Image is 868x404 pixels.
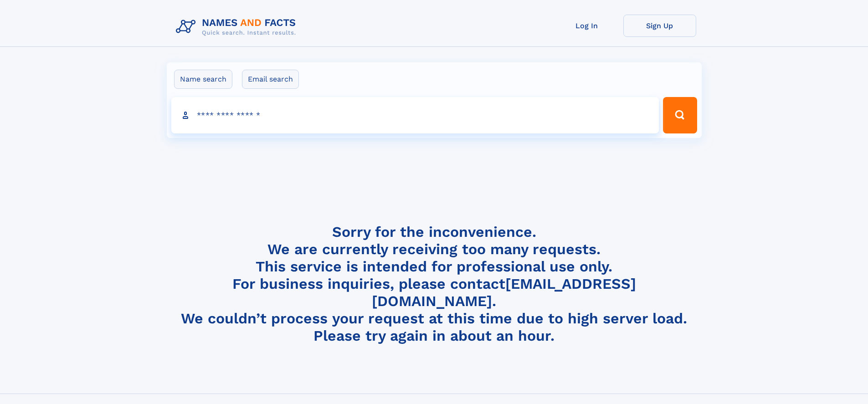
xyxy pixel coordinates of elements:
[663,97,697,133] button: Search Button
[174,70,232,89] label: Name search
[172,223,696,345] h4: Sorry for the inconvenience. We are currently receiving too many requests. This service is intend...
[623,15,696,37] a: Sign Up
[171,97,659,133] input: search input
[550,15,623,37] a: Log In
[172,15,303,39] img: Logo Names and Facts
[242,70,299,89] label: Email search
[372,275,636,310] a: [EMAIL_ADDRESS][DOMAIN_NAME]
